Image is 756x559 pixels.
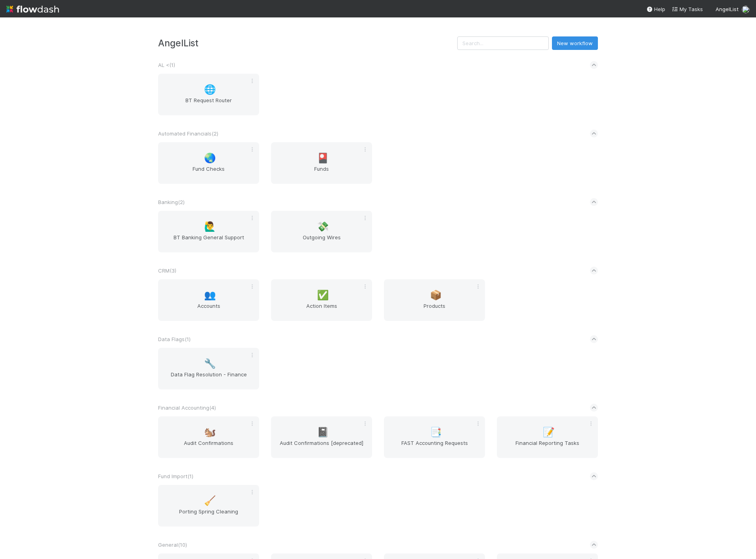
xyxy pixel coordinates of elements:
a: My Tasks [672,5,703,13]
a: 🐿️Audit Confirmations [158,416,259,458]
span: 🌏 [204,153,216,163]
a: 🙋‍♂️BT Banking General Support [158,211,259,252]
span: 🧹 [204,496,216,506]
span: AL < ( 1 ) [158,62,175,68]
span: Audit Confirmations [deprecated] [274,439,369,455]
span: Financial Accounting ( 4 ) [158,404,216,411]
a: ✅Action Items [271,279,372,321]
span: 👥 [204,290,216,300]
span: ✅ [317,290,329,300]
div: Help [646,5,665,13]
img: avatar_c7c7de23-09de-42ad-8e02-7981c37ee075.png [742,6,750,13]
input: Search... [457,36,549,50]
span: 🐿️ [204,427,216,437]
span: 🙋‍♂️ [204,221,216,232]
span: 🎴 [317,153,329,163]
span: FAST Accounting Requests [387,439,482,455]
span: Data Flags ( 1 ) [158,336,191,342]
span: CRM ( 3 ) [158,267,176,274]
span: AngelList [716,6,739,12]
span: 📦 [430,290,442,300]
span: 📓 [317,427,329,437]
span: 🔧 [204,359,216,369]
span: 💸 [317,221,329,232]
a: 📝Financial Reporting Tasks [497,416,598,458]
span: BT Request Router [161,96,256,112]
a: 📓Audit Confirmations [deprecated] [271,416,372,458]
span: 📝 [543,427,555,437]
a: 📑FAST Accounting Requests [384,416,485,458]
a: 🧹Porting Spring Cleaning [158,485,259,527]
a: 💸Outgoing Wires [271,211,372,252]
span: Audit Confirmations [161,439,256,455]
a: 🎴Funds [271,142,372,184]
button: New workflow [552,36,598,50]
span: 🌐 [204,84,216,95]
span: Automated Financials ( 2 ) [158,130,218,137]
a: 🔧Data Flag Resolution - Finance [158,348,259,389]
span: Fund Checks [161,165,256,181]
span: BT Banking General Support [161,233,256,249]
a: 🌐BT Request Router [158,74,259,115]
span: Banking ( 2 ) [158,199,185,205]
a: 📦Products [384,279,485,321]
img: logo-inverted-e16ddd16eac7371096b0.svg [6,2,59,16]
span: My Tasks [672,6,703,12]
span: Products [387,302,482,318]
span: Data Flag Resolution - Finance [161,370,256,386]
span: Accounts [161,302,256,318]
a: 🌏Fund Checks [158,142,259,184]
h3: AngelList [158,38,457,48]
span: Porting Spring Cleaning [161,507,256,523]
span: Fund Import ( 1 ) [158,473,193,479]
span: Action Items [274,302,369,318]
span: Outgoing Wires [274,233,369,249]
span: Funds [274,165,369,181]
span: 📑 [430,427,442,437]
span: General ( 10 ) [158,542,187,548]
a: 👥Accounts [158,279,259,321]
span: Financial Reporting Tasks [500,439,595,455]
